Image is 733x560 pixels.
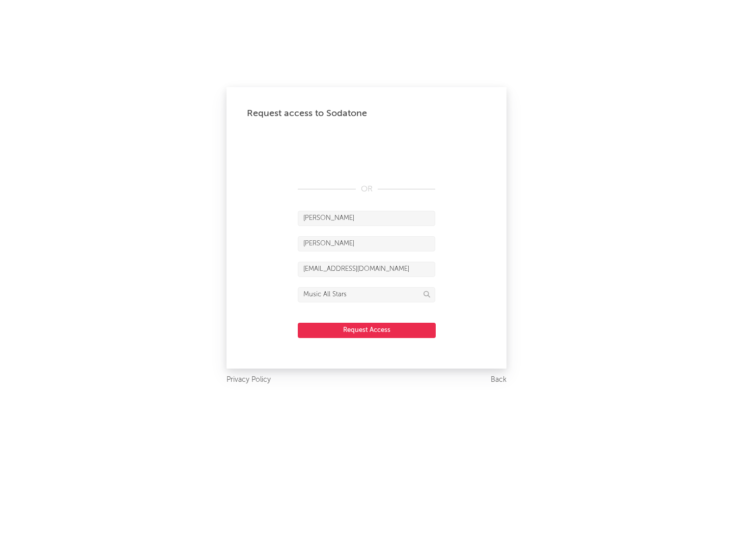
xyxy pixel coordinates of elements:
input: Division [298,287,435,302]
input: First Name [298,211,435,226]
input: Email [298,262,435,277]
input: Last Name [298,236,435,251]
a: Privacy Policy [227,374,271,386]
button: Request Access [298,323,436,338]
div: OR [298,183,435,195]
div: Request access to Sodatone [247,107,486,120]
a: Back [491,374,506,386]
